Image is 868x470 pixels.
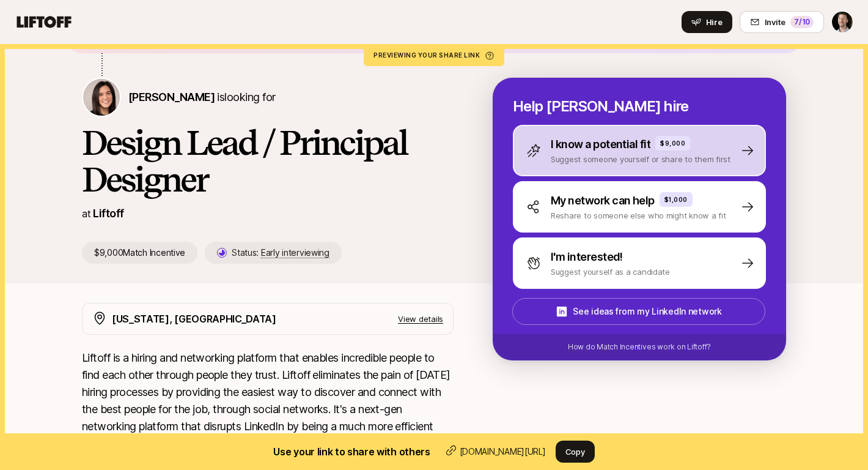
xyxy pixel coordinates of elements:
[513,98,766,115] p: Help [PERSON_NAME] hire
[112,311,276,327] p: [US_STATE], [GEOGRAPHIC_DATA]
[82,242,197,264] p: $9,000 Match Incentive
[832,12,853,32] img: Josh Silverman
[660,138,685,148] p: $9,000
[261,247,329,258] span: Early interviewing
[82,349,454,452] p: Liftoff is a hiring and networking platform that enables incredible people to find each other thr...
[682,11,732,33] button: Hire
[740,11,824,33] button: Invite7/10
[568,341,711,352] p: How do Match Incentives work on Liftoff?
[83,79,120,116] img: Eleanor Morgan
[556,441,595,463] button: Copy
[128,91,215,103] span: [PERSON_NAME]
[398,313,443,325] p: View details
[831,11,853,33] button: Josh Silverman
[551,192,655,209] p: My network can help
[573,304,721,319] p: See ideas from my LinkedIn network
[790,16,814,28] div: 7 /10
[128,89,275,106] p: is looking for
[93,207,123,220] a: Liftoff
[664,195,688,204] p: $1,000
[373,51,495,59] p: Previewing your share link
[551,248,623,266] p: I'm interested!
[82,206,90,222] p: at
[460,444,546,459] p: [DOMAIN_NAME][URL]
[551,153,730,165] p: Suggest someone yourself or share to them first
[551,266,670,278] p: Suggest yourself as a candidate
[273,444,430,460] h2: Use your link to share with others
[765,16,785,28] span: Invite
[512,298,765,325] button: See ideas from my LinkedIn network
[82,124,454,198] h1: Design Lead / Principal Designer
[551,209,726,222] p: Reshare to someone else who might know a fit
[706,16,723,28] span: Hire
[232,245,329,260] p: Status:
[551,136,650,153] p: I know a potential fit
